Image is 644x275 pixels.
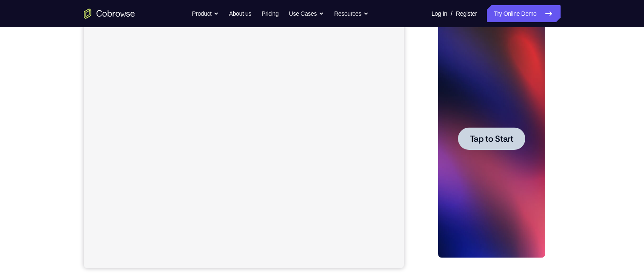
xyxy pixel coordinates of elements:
[456,5,477,22] a: Register
[334,5,369,22] button: Resources
[229,5,251,22] a: About us
[84,9,135,19] a: Go to the home page
[487,5,560,22] a: Try Online Demo
[192,5,219,22] button: Product
[451,9,452,19] span: /
[432,5,447,22] a: Log In
[289,5,324,22] button: Use Cases
[261,5,278,22] a: Pricing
